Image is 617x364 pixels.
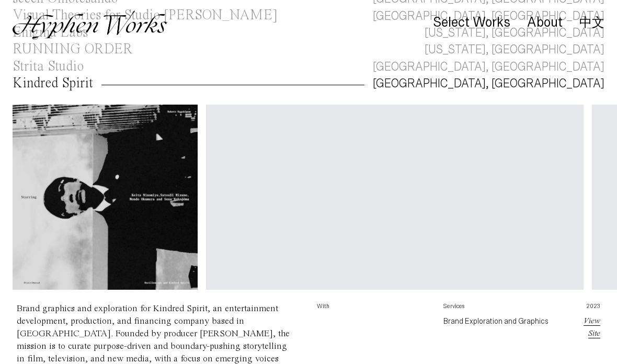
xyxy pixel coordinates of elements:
img: Zuhl9rVsGrYSvZ9m_Frame45.jpg [13,105,198,290]
video: Your browser does not support the video tag. [206,105,584,293]
p: Brand Exploration and Graphics [443,315,553,327]
div: About [527,15,563,30]
p: With [317,302,427,315]
div: [GEOGRAPHIC_DATA], [GEOGRAPHIC_DATA] [373,59,604,75]
div: Strita Studio [13,60,84,74]
img: Hyphen Works [13,10,167,39]
div: [US_STATE], [GEOGRAPHIC_DATA] [425,41,604,58]
p: Services [443,302,553,315]
a: View Site [584,317,600,338]
div: Kindred Spirit [13,76,93,90]
p: 2023 [570,302,600,315]
a: 中文 [579,17,604,28]
div: [GEOGRAPHIC_DATA], [GEOGRAPHIC_DATA] [373,75,604,92]
a: About [527,17,563,29]
div: Select Works [433,15,510,30]
a: Select Works [433,17,510,29]
div: RUNNING ORDER [13,42,132,56]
